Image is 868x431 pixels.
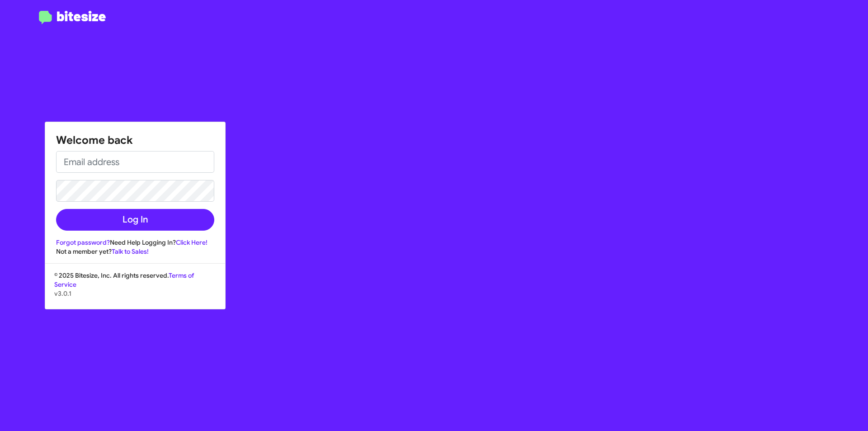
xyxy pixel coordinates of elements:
input: Email address [56,151,214,173]
a: Click Here! [176,238,208,246]
a: Talk to Sales! [112,247,149,256]
h1: Welcome back [56,133,214,147]
p: v3.0.1 [54,289,216,298]
div: Not a member yet? [56,247,214,256]
button: Log In [56,209,214,231]
a: Forgot password? [56,238,110,246]
div: Need Help Logging In? [56,238,214,247]
div: © 2025 Bitesize, Inc. All rights reserved. [45,271,225,309]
